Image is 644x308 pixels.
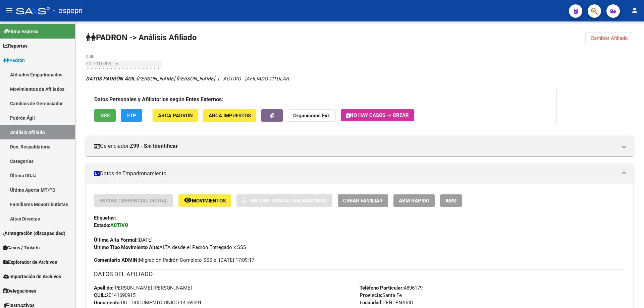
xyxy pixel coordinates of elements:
span: Delegaciones [3,287,36,295]
span: ALTA desde el Padrón Entregado x SSS [94,244,246,250]
span: ARCA Padrón [158,113,193,119]
strong: CUIL: [94,292,106,298]
button: Organismos Ext. [288,109,336,122]
span: AFILIADO TITULAR [246,76,289,82]
button: ABM [440,194,462,207]
strong: Etiquetas: [94,215,116,221]
button: Enviar Credencial Digital [94,194,173,207]
strong: Documento: [94,300,121,306]
span: Crear Familiar [343,198,383,204]
span: Padrón [3,57,25,64]
span: 4896179 [360,285,423,291]
span: CENTENARIO [360,300,413,306]
strong: ACTIVO [110,222,128,228]
span: - ospepri [53,3,83,18]
button: ARCA Padrón [153,109,198,122]
strong: Teléfono Particular: [360,285,404,291]
strong: Apellido: [94,285,113,291]
mat-expansion-panel-header: Gerenciador:Z99 - Sin Identificar [86,136,633,156]
span: Cambiar Afiliado [591,35,628,41]
span: [PERSON_NAME] [PERSON_NAME] [94,285,192,291]
span: DU - DOCUMENTO UNICO 14169091 [94,300,202,306]
span: Integración (discapacidad) [3,230,65,237]
strong: Última Alta Formal: [94,237,138,243]
strong: Z99 - Sin Identificar [130,142,178,150]
strong: PADRON -> Análisis Afiliado [86,33,197,42]
span: [PERSON_NAME] [PERSON_NAME] - [86,76,218,82]
mat-expansion-panel-header: Datos de Empadronamiento [86,164,633,184]
strong: Ultimo Tipo Movimiento Alta: [94,244,159,250]
span: ABM Rápido [399,198,429,204]
i: | ACTIVO | [86,76,289,82]
mat-icon: person [631,6,639,14]
span: Movimientos [192,198,226,204]
span: Sin Certificado Discapacidad [250,198,327,204]
mat-icon: remove_red_eye [184,196,192,204]
strong: DATOS PADRÓN ÁGIL: [86,76,137,82]
button: FTP [121,109,142,122]
button: ABM Rápido [393,194,435,207]
h3: DATOS DEL AFILIADO [94,269,625,279]
button: ARCA Impuestos [203,109,256,122]
strong: Estado: [94,222,110,228]
button: SSS [94,109,116,122]
span: Reportes [3,42,28,50]
span: Migración Padrón Completo SSS el [DATE] 17:09:17 [94,256,254,264]
strong: Organismos Ext. [293,113,330,119]
span: ARCA Impuestos [209,113,251,119]
mat-icon: menu [5,6,13,14]
iframe: Intercom live chat [621,285,637,301]
span: Explorador de Archivos [3,258,57,266]
mat-panel-title: Gerenciador: [94,142,617,150]
button: Cambiar Afiliado [585,32,633,44]
span: Enviar Credencial Digital [99,198,168,204]
span: [DATE] [94,237,153,243]
strong: Localidad: [360,300,382,306]
mat-panel-title: Datos de Empadronamiento [94,170,617,177]
span: Casos / Tickets [3,244,40,251]
button: No hay casos -> Crear [341,109,414,121]
span: SSS [101,113,110,119]
span: Santa Fe [360,292,402,298]
button: Crear Familiar [338,194,388,207]
span: No hay casos -> Crear [346,112,409,118]
h3: Datos Personales y Afiliatorios según Entes Externos: [94,95,548,104]
span: ABM [445,198,457,204]
span: FTP [127,113,136,119]
strong: Comentario ADMIN: [94,257,139,263]
strong: Provincia: [360,292,382,298]
button: Sin Certificado Discapacidad [236,194,332,207]
span: Importación de Archivos [3,273,61,280]
button: Movimientos [178,194,231,207]
span: 20141690915 [94,292,136,298]
span: Firma Express [3,28,38,35]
